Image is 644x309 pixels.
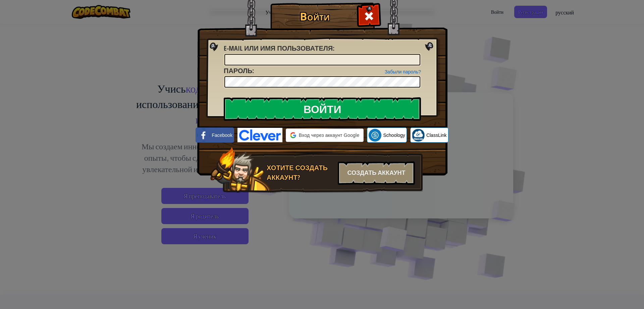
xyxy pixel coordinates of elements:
div: Вход через аккаунт Google [286,128,364,142]
label: : [224,44,334,53]
h1: Войти [272,10,358,22]
input: Войти [224,97,421,121]
span: E-mail или имя пользователя [224,44,333,53]
span: Пароль [224,66,252,75]
span: ClassLink [426,132,447,139]
span: Schoology [383,132,405,139]
div: Хотите создать аккаунт? [267,163,334,182]
span: Facebook [212,132,232,139]
img: classlink-logo-small.png [412,129,425,142]
a: Забыли пароль? [385,69,421,74]
img: schoology.png [369,129,381,142]
label: : [224,66,254,76]
div: Создать аккаунт [338,161,415,185]
span: Вход через аккаунт Google [299,132,360,139]
img: facebook_small.png [197,129,210,142]
img: clever-logo-blue.png [237,128,282,142]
